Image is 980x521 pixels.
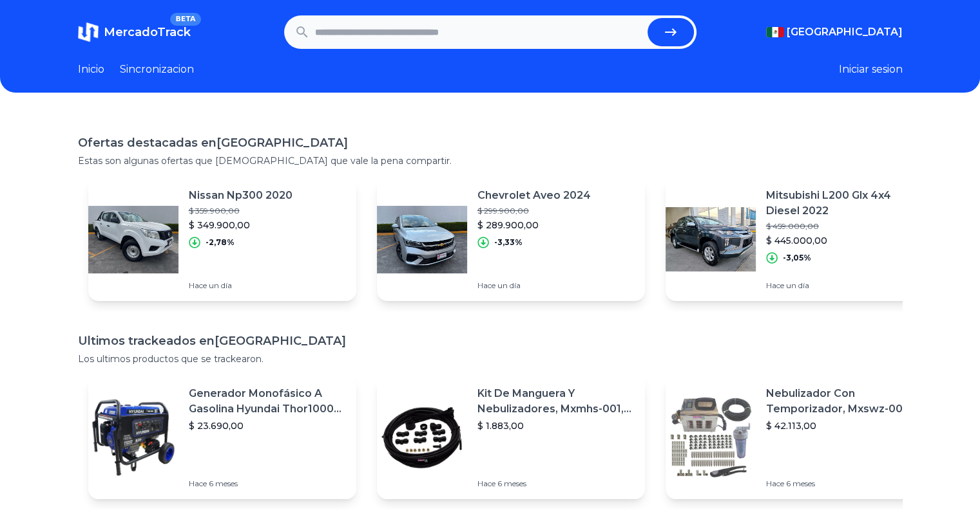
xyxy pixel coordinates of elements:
a: Featured imageNissan Np300 2020$ 359.900,00$ 349.900,00-2,78%Hace un día [88,178,356,301]
a: Featured imageChevrolet Aveo 2024$ 299.900,00$ 289.900,00-3,33%Hace un día [377,178,645,301]
p: Los ultimos productos que se trackearon. [78,352,903,365]
p: -2,78% [206,237,235,248]
h1: Ultimos trackeados en [GEOGRAPHIC_DATA] [78,332,903,350]
p: $ 299.900,00 [477,206,591,216]
a: Sincronizacion [120,62,194,77]
button: [GEOGRAPHIC_DATA] [766,24,903,40]
p: Generador Monofásico A Gasolina Hyundai Thor10000 P 11.5 Kw [189,386,346,417]
img: Mexico [766,27,784,37]
p: Mitsubishi L200 Glx 4x4 Diesel 2022 [766,188,923,219]
p: $ 23.690,00 [189,419,346,432]
a: Featured imageNebulizador Con Temporizador, Mxswz-009, 50m, 40 Boquillas$ 42.113,00Hace 6 meses [666,376,934,499]
p: Estas son algunas ofertas que [DEMOGRAPHIC_DATA] que vale la pena compartir. [78,154,903,167]
p: Nebulizador Con Temporizador, Mxswz-009, 50m, 40 Boquillas [766,386,923,417]
p: Hace 6 meses [189,479,346,489]
a: Featured imageMitsubishi L200 Glx 4x4 Diesel 2022$ 459.000,00$ 445.000,00-3,05%Hace un día [666,178,934,301]
a: Inicio [78,62,104,77]
p: Hace un día [189,280,293,291]
img: Featured image [377,392,467,482]
img: MercadoTrack [78,22,99,42]
button: Iniciar sesion [839,62,903,77]
p: $ 42.113,00 [766,419,923,432]
p: $ 349.900,00 [189,219,293,232]
p: $ 445.000,00 [766,234,923,247]
p: $ 1.883,00 [477,419,635,432]
span: [GEOGRAPHIC_DATA] [787,24,903,40]
a: MercadoTrackBETA [78,22,191,42]
p: $ 459.000,00 [766,221,923,232]
p: -3,05% [783,253,811,263]
span: BETA [170,13,200,26]
span: MercadoTrack [104,25,191,39]
p: Chevrolet Aveo 2024 [477,188,591,203]
img: Featured image [377,194,467,284]
a: Featured imageGenerador Monofásico A Gasolina Hyundai Thor10000 P 11.5 Kw$ 23.690,00Hace 6 meses [88,376,356,499]
p: Hace 6 meses [766,479,923,489]
p: -3,33% [494,237,523,248]
img: Featured image [666,194,756,284]
a: Featured imageKit De Manguera Y Nebulizadores, Mxmhs-001, 6m, 6 Tees, 8 Bo$ 1.883,00Hace 6 meses [377,376,645,499]
p: $ 359.900,00 [189,206,293,216]
img: Featured image [88,392,178,482]
p: Hace un día [766,280,923,291]
img: Featured image [88,194,178,284]
h1: Ofertas destacadas en [GEOGRAPHIC_DATA] [78,134,903,152]
p: Nissan Np300 2020 [189,188,293,203]
p: Hace 6 meses [477,479,635,489]
p: $ 289.900,00 [477,219,591,232]
p: Hace un día [477,280,591,291]
p: Kit De Manguera Y Nebulizadores, Mxmhs-001, 6m, 6 Tees, 8 Bo [477,386,635,417]
img: Featured image [666,392,756,482]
